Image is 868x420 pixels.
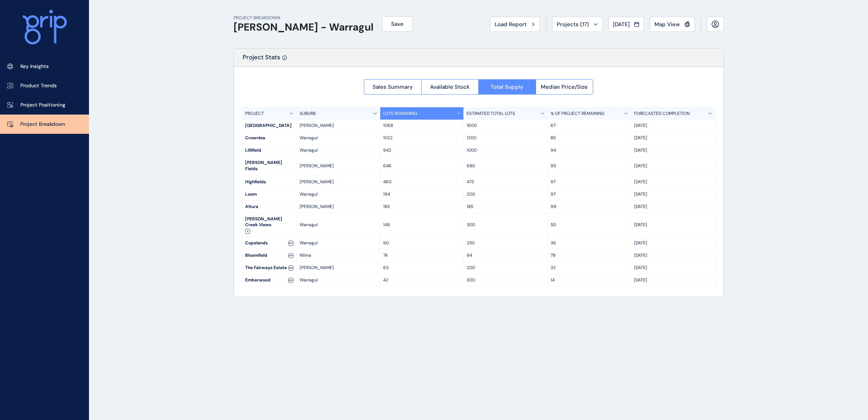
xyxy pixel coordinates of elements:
[467,179,544,185] p: 473
[383,277,461,283] p: 42
[300,147,377,153] p: Warragul
[300,179,377,185] p: [PERSON_NAME]
[634,277,712,283] p: [DATE]
[383,222,461,228] p: 149
[383,204,461,210] p: 183
[467,123,544,129] p: 1600
[613,21,630,28] span: [DATE]
[421,79,479,95] button: Available Stock
[300,123,377,129] p: [PERSON_NAME]
[467,147,544,153] p: 1000
[234,21,373,33] h1: [PERSON_NAME] - Warragul
[242,157,296,176] div: [PERSON_NAME] Fields
[634,191,712,197] p: [DATE]
[242,213,296,237] div: [PERSON_NAME] Creek Views
[383,163,461,169] p: 646
[300,135,377,141] p: Warragul
[634,179,712,185] p: [DATE]
[245,111,264,117] p: PROJECT
[557,21,589,28] span: Projects ( 17 )
[634,204,712,210] p: [DATE]
[383,252,461,259] p: 74
[373,83,413,91] span: Sales Summary
[551,191,628,197] p: 97
[383,265,461,271] p: 63
[242,274,296,286] div: Emberwood
[608,17,644,32] button: [DATE]
[300,265,377,271] p: [PERSON_NAME]
[300,252,377,259] p: Nilma
[383,111,417,117] p: LOTS REMAINING
[541,83,588,91] span: Median Price/Size
[300,277,377,283] p: Warragul
[551,222,628,228] p: 50
[551,277,628,283] p: 14
[382,16,413,32] button: Save
[467,252,544,259] p: 94
[300,191,377,197] p: Warragul
[20,121,65,128] p: Project Breakdown
[467,191,544,197] p: 200
[242,132,296,144] div: Crownlea
[634,265,712,271] p: [DATE]
[634,111,690,117] p: FORECASTED COMPLETION
[491,83,523,91] span: Total Supply
[242,144,296,156] div: Lillifield
[300,204,377,210] p: [PERSON_NAME]
[551,163,628,169] p: 95
[551,240,628,246] p: 36
[551,111,604,117] p: % OF PROJECT REMAINING
[242,120,296,132] div: [GEOGRAPHIC_DATA]
[242,249,296,261] div: Bloomfield
[242,176,296,188] div: Highfields
[383,123,461,129] p: 1068
[551,179,628,185] p: 97
[234,15,373,21] p: PROJECT BREAKDOWN
[551,123,628,129] p: 67
[242,262,296,274] div: The Fairways Estate
[242,201,296,213] div: Altura
[467,163,544,169] p: 680
[383,147,461,153] p: 942
[551,204,628,210] p: 99
[383,191,461,197] p: 194
[490,17,540,32] button: Load Report
[634,135,712,141] p: [DATE]
[654,21,680,28] span: Map View
[242,188,296,200] div: Loom
[364,79,421,95] button: Sales Summary
[383,179,461,185] p: 460
[478,79,536,95] button: Total Supply
[634,147,712,153] p: [DATE]
[20,63,49,70] p: Key Insights
[634,123,712,129] p: [DATE]
[495,21,527,28] span: Load Report
[634,252,712,259] p: [DATE]
[300,222,377,228] p: Warragul
[391,20,403,28] span: Save
[430,83,470,91] span: Available Stock
[242,287,296,299] div: Springwater
[634,163,712,169] p: [DATE]
[467,111,515,117] p: ESTIMATED TOTAL LOTS
[467,135,544,141] p: 1200
[634,240,712,246] p: [DATE]
[467,240,544,246] p: 250
[467,265,544,271] p: 200
[467,277,544,283] p: 300
[552,17,603,32] button: Projects (17)
[300,163,377,169] p: [PERSON_NAME]
[300,240,377,246] p: Warragul
[551,147,628,153] p: 94
[536,79,593,95] button: Median Price/Size
[383,240,461,246] p: 90
[551,135,628,141] p: 85
[551,265,628,271] p: 32
[243,53,280,67] p: Project Stats
[300,111,316,117] p: SUBURB
[242,237,296,249] div: Copelands
[20,82,57,89] p: Product Trends
[634,222,712,228] p: [DATE]
[467,222,544,228] p: 300
[20,101,65,109] p: Project Positioning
